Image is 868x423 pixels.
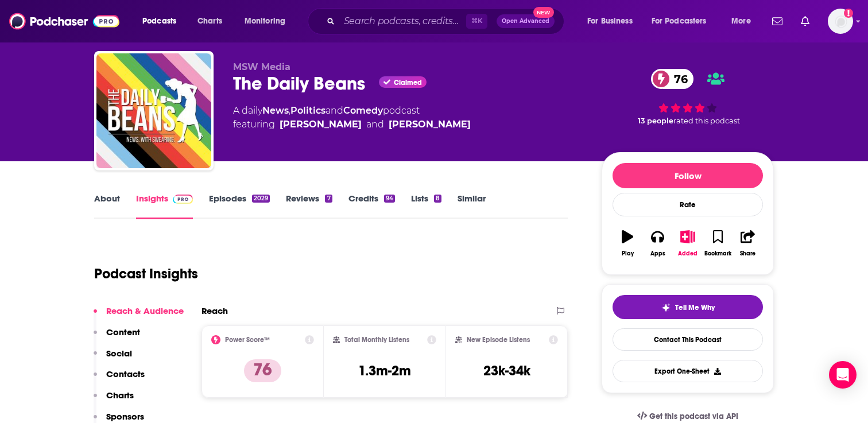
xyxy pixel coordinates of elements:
p: Social [106,348,132,359]
button: Open AdvancedNew [497,14,555,28]
div: 7 [325,195,332,203]
button: open menu [644,12,723,30]
button: Reach & Audience [94,305,184,327]
span: Monitoring [245,13,285,29]
button: Follow [613,163,763,188]
div: 94 [384,195,395,203]
span: MSW Media [233,61,290,72]
a: Lists8 [411,193,441,219]
span: More [731,13,751,29]
a: Show notifications dropdown [768,11,787,31]
div: A daily podcast [233,104,471,131]
a: Credits94 [348,193,395,219]
svg: Add a profile image [844,9,853,18]
div: 76 13 peoplerated this podcast [602,61,774,133]
span: Claimed [394,80,422,86]
img: tell me why sparkle [661,303,671,312]
span: Charts [197,13,222,29]
span: and [325,105,343,116]
span: Tell Me Why [675,303,715,312]
img: User Profile [828,9,853,34]
button: Share [733,223,763,264]
a: Comedy [343,105,383,116]
button: Play [613,223,642,264]
img: Podchaser - Follow, Share and Rate Podcasts [9,10,119,32]
button: Export One-Sheet [613,360,763,382]
button: tell me why sparkleTell Me Why [613,295,763,319]
span: For Podcasters [652,13,707,29]
span: Get this podcast via API [649,412,738,421]
div: Rate [613,193,763,216]
p: Contacts [106,368,145,379]
p: 76 [244,359,281,382]
span: 13 people [638,117,673,125]
a: Show notifications dropdown [796,11,814,31]
h2: Reach [201,305,228,316]
span: For Business [587,13,633,29]
h2: Total Monthly Listens [344,336,409,344]
a: Contact This Podcast [613,328,763,351]
h3: 23k-34k [483,362,530,379]
img: The Daily Beans [96,53,211,168]
span: and [366,118,384,131]
button: Added [673,223,703,264]
button: Charts [94,390,134,411]
p: Charts [106,390,134,401]
a: Charts [190,12,229,30]
div: 2029 [252,195,270,203]
p: Sponsors [106,411,144,422]
div: Play [622,250,634,257]
button: Bookmark [703,223,733,264]
a: Similar [458,193,486,219]
input: Search podcasts, credits, & more... [339,12,466,30]
p: Content [106,327,140,337]
a: News [262,105,289,116]
a: InsightsPodchaser Pro [136,193,193,219]
a: 76 [651,69,693,89]
button: Show profile menu [828,9,853,34]
div: Bookmark [704,250,731,257]
h3: 1.3m-2m [358,362,411,379]
a: About [94,193,120,219]
div: Added [678,250,697,257]
button: open menu [134,12,191,30]
a: Politics [290,105,325,116]
button: Apps [642,223,672,264]
span: featuring [233,118,471,131]
a: Dana Goldberg [280,118,362,131]
div: Search podcasts, credits, & more... [319,8,575,34]
p: Reach & Audience [106,305,184,316]
h1: Podcast Insights [94,265,198,282]
a: Allison Gill [389,118,471,131]
button: open menu [237,12,300,30]
span: rated this podcast [673,117,740,125]
button: Social [94,348,132,369]
span: , [289,105,290,116]
span: 76 [662,69,693,89]
a: Episodes2029 [209,193,270,219]
span: Open Advanced [502,18,549,24]
button: Contacts [94,368,145,390]
div: Share [740,250,755,257]
img: Podchaser Pro [173,195,193,204]
span: New [533,7,554,18]
a: Reviews7 [286,193,332,219]
h2: New Episode Listens [467,336,530,344]
button: Content [94,327,140,348]
span: ⌘ K [466,14,487,29]
span: Podcasts [142,13,176,29]
span: Logged in as adrian.villarreal [828,9,853,34]
button: open menu [579,12,647,30]
div: 8 [434,195,441,203]
h2: Power Score™ [225,336,270,344]
div: Apps [650,250,665,257]
div: Open Intercom Messenger [829,361,857,389]
button: open menu [723,12,765,30]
